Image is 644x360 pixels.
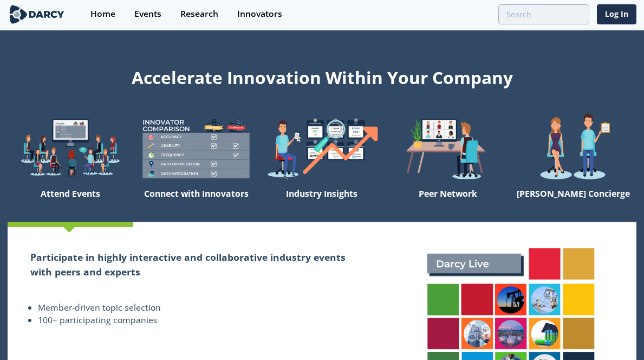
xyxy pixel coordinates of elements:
[259,184,385,222] div: Industry Insights
[511,184,636,222] div: [PERSON_NAME] Concierge
[38,301,362,314] li: Member-driven topic selection
[237,10,282,18] div: Innovators
[385,184,511,222] div: Peer Network
[259,113,385,184] img: welcome-find-a12191a34a96034fcac36f4ff4d37733.png
[597,4,636,24] a: Log In
[498,4,589,24] input: Advanced Search
[30,250,362,279] h2: Participate in highly interactive and collaborative industry events with peers and experts
[385,113,511,184] img: welcome-attend-b816887fc24c32c29d1763c6e0ddb6e6.png
[134,10,161,18] div: Events
[8,5,66,24] img: logo-wide.svg
[133,113,259,184] img: welcome-compare-1b687586299da8f117b7ac84fd957760.png
[511,113,636,184] img: welcome-concierge-wide-20dccca83e9cbdbb601deee24fb8df72.png
[90,10,115,18] div: Home
[8,61,636,90] div: Accelerate Innovation Within Your Company
[38,314,362,327] li: 100+ participating companies
[133,184,259,222] div: Connect with Innovators
[8,113,133,184] img: welcome-explore-560578ff38cea7c86bcfe544b5e45342.png
[180,10,218,18] div: Research
[8,184,133,222] div: Attend Events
